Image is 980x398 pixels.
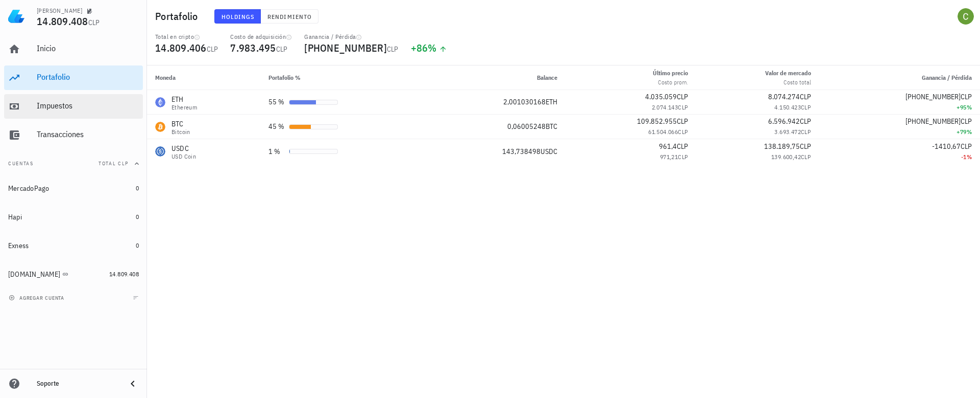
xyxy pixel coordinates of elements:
[827,102,972,113] div: +95
[155,33,218,41] div: Total en cripto
[958,8,974,25] div: avatar
[4,205,143,229] a: Hapi 0
[537,74,557,81] span: Balance
[961,117,972,126] span: CLP
[652,103,678,111] span: 2.074.143
[268,97,285,107] div: 55 %
[260,65,427,90] th: Portafolio %: Sin ordenar. Pulse para ordenar de forma ascendente.
[268,121,285,132] div: 45 %
[221,13,255,20] span: Holdings
[546,97,557,106] span: ETH
[155,122,165,132] div: BTC-icon
[4,65,143,90] a: Portafolio
[207,45,218,54] span: CLP
[37,72,139,82] div: Portafolio
[768,92,800,101] span: 8.074.274
[4,233,143,258] a: Exness 0
[136,241,139,249] span: 0
[800,92,811,101] span: CLP
[268,146,285,157] div: 1 %
[411,43,447,53] div: +86
[427,65,566,90] th: Balance: Sin ordenar. Pulse para ordenar de forma ascendente.
[8,8,24,25] img: LedgiFi
[387,45,399,54] span: CLP
[507,122,546,131] span: 0,06005248
[768,117,800,126] span: 6.596.942
[645,92,677,101] span: 4.035.059
[774,128,801,136] span: 3.693.472
[8,213,22,222] div: Hapi
[801,103,811,111] span: CLP
[905,117,961,126] span: [PHONE_NUMBER]
[268,74,301,81] span: Portafolio %
[37,43,139,53] div: Inicio
[653,78,688,87] div: Costo prom.
[961,92,972,101] span: CLP
[502,147,541,156] span: 143,738498
[659,142,677,151] span: 961,4
[136,184,139,192] span: 0
[774,103,801,111] span: 4.150.423
[6,293,69,303] button: agregar cuenta
[765,69,811,78] div: Valor de mercado
[428,41,436,55] span: %
[171,153,196,160] div: USD Coin
[967,103,972,111] span: %
[147,65,260,90] th: Moneda
[678,153,688,161] span: CLP
[267,13,312,20] span: Rendimiento
[922,74,972,81] span: Ganancia / Pérdida
[136,213,139,220] span: 0
[99,160,129,167] span: Total CLP
[230,33,292,41] div: Costo de adquisición
[677,92,688,101] span: CLP
[800,142,811,151] span: CLP
[961,142,972,151] span: CLP
[88,18,100,27] span: CLP
[171,143,196,153] div: USDC
[4,151,143,176] button: CuentasTotal CLP
[967,128,972,136] span: %
[37,7,82,15] div: [PERSON_NAME]
[37,101,139,110] div: Impuestos
[230,41,276,55] span: 7.983.495
[765,78,811,87] div: Costo total
[678,103,688,111] span: CLP
[4,262,143,286] a: [DOMAIN_NAME] 14.809.408
[660,153,678,161] span: 971,21
[503,97,546,106] span: 2,001030168
[171,104,197,110] div: Ethereum
[37,380,118,388] div: Soporte
[801,128,811,136] span: CLP
[800,117,811,126] span: CLP
[261,9,318,24] button: Rendimiento
[155,146,165,157] div: USDC-icon
[8,184,50,193] div: MercadoPago
[819,65,980,90] th: Ganancia / Pérdida: Sin ordenar. Pulse para ordenar de forma ascendente.
[171,129,190,135] div: Bitcoin
[541,147,557,156] span: USDC
[827,127,972,137] div: +79
[827,152,972,162] div: -1
[155,8,202,25] h1: Portafolio
[4,94,143,119] a: Impuestos
[637,117,677,126] span: 109.852.955
[109,270,139,278] span: 14.809.408
[653,69,688,78] div: Último precio
[764,142,800,151] span: 138.189,75
[276,45,288,54] span: CLP
[678,128,688,136] span: CLP
[648,128,678,136] span: 61.504.066
[4,123,143,147] a: Transacciones
[155,74,176,81] span: Moneda
[214,9,261,24] button: Holdings
[304,33,398,41] div: Ganancia / Pérdida
[155,97,165,107] div: ETH-icon
[8,270,60,279] div: [DOMAIN_NAME]
[4,176,143,201] a: MercadoPago 0
[677,142,688,151] span: CLP
[171,119,190,129] div: BTC
[771,153,801,161] span: 139.600,42
[8,241,29,250] div: Exness
[171,94,197,104] div: ETH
